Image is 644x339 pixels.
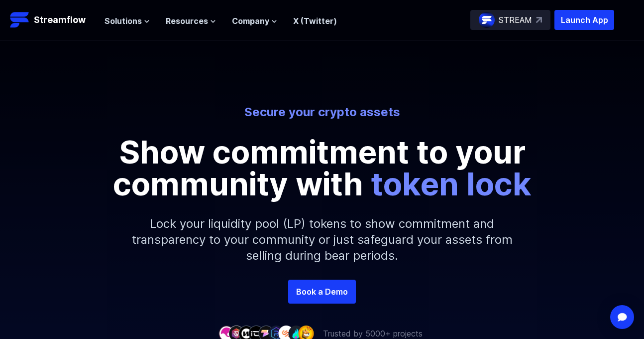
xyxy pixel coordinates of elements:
button: Launch App [554,10,614,30]
p: Lock your liquidity pool (LP) tokens to show commitment and transparency to your community or jus... [108,200,536,280]
a: STREAM [470,10,550,30]
a: Streamflow [10,10,95,30]
span: Resources [166,15,208,27]
p: Secure your crypto assets [46,104,598,120]
button: Resources [166,15,216,27]
p: Streamflow [34,13,86,27]
div: Open Intercom Messenger [610,305,634,329]
a: X (Twitter) [293,16,337,26]
span: Company [232,15,269,27]
p: STREAM [499,14,532,26]
p: Show commitment to your community with [98,136,546,200]
span: Solutions [105,15,142,27]
button: Company [232,15,277,27]
a: Book a Demo [288,280,356,304]
img: top-right-arrow.svg [536,17,542,23]
img: Streamflow Logo [10,10,30,30]
img: streamflow-logo-circle.png [479,12,495,28]
button: Solutions [105,15,150,27]
span: token lock [371,165,532,203]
